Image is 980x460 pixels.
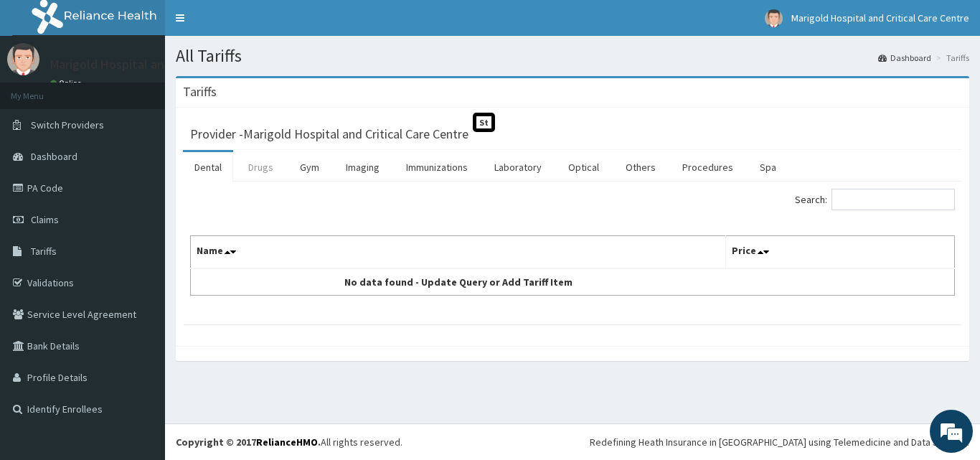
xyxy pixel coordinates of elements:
span: Claims [31,213,59,226]
h3: Tariffs [183,85,217,98]
a: Imaging [334,152,391,182]
label: Search: [795,189,955,210]
a: Optical [557,152,611,182]
td: No data found - Update Query or Add Tariff Item [191,268,726,296]
a: Dental [183,152,233,182]
div: Chat with us now [75,80,241,99]
footer: All rights reserved. [165,423,980,460]
p: Marigold Hospital and Critical Care Centre [50,58,283,71]
a: Procedures [671,152,745,182]
img: User Image [7,43,39,75]
a: Dashboard [878,52,931,64]
img: d_794563401_company_1708531726252_794563401 [27,72,58,108]
textarea: Type your message and hit 'Enter' [7,307,273,357]
a: RelianceHMO [256,436,318,449]
a: Spa [748,152,788,182]
span: Tariffs [31,245,57,258]
a: Online [50,78,85,88]
a: Others [614,152,667,182]
strong: Copyright © 2017 . [176,436,321,449]
div: Redefining Heath Insurance in [GEOGRAPHIC_DATA] using Telemedicine and Data Science! [590,435,969,449]
span: Dashboard [31,150,77,163]
a: Laboratory [483,152,553,182]
span: Marigold Hospital and Critical Care Centre [791,11,969,24]
a: Immunizations [395,152,479,182]
li: Tariffs [933,52,969,64]
span: St [473,113,495,132]
a: Gym [288,152,331,182]
h1: All Tariffs [176,47,969,65]
img: User Image [765,9,783,27]
th: Price [725,236,955,269]
input: Search: [831,189,955,210]
div: Minimize live chat window [235,7,270,42]
span: Switch Providers [31,118,104,131]
a: Drugs [237,152,285,182]
th: Name [191,236,726,269]
h3: Provider - Marigold Hospital and Critical Care Centre [190,128,468,141]
span: We're online! [83,139,198,283]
